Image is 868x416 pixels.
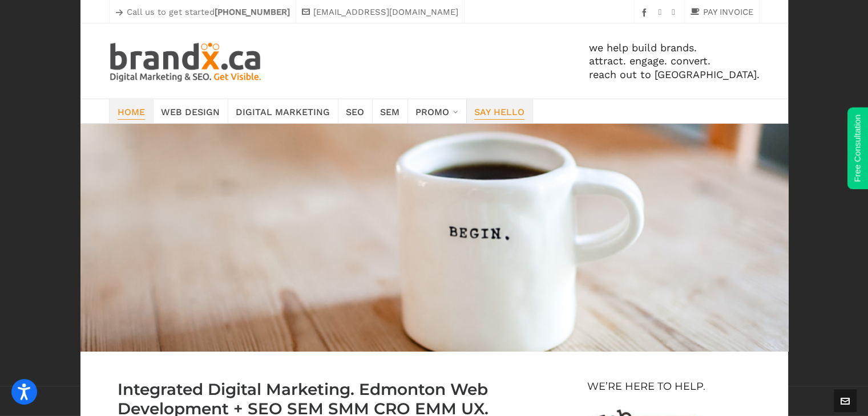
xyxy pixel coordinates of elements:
[415,103,449,119] span: Promo
[236,103,330,119] span: Digital Marketing
[372,99,408,123] a: SEM
[109,40,264,81] img: Edmonton SEO. SEM. Web Design. Print. Brandx Digital Marketing & SEO
[691,5,753,19] a: PAY INVOICE
[302,5,458,19] a: [EMAIL_ADDRESS][DOMAIN_NAME]
[407,99,467,123] a: Promo
[466,99,533,123] a: Say Hello
[215,7,290,17] strong: [PHONE_NUMBER]
[672,8,678,17] a: twitter
[109,99,154,123] a: Home
[338,99,373,123] a: SEO
[640,8,652,17] a: facebook
[228,99,338,123] a: Digital Marketing
[659,8,665,17] a: instagram
[346,103,364,119] span: SEO
[118,103,145,119] span: Home
[380,103,399,119] span: SEM
[587,380,705,393] h4: We’re Here To Help.
[474,103,524,119] span: Say Hello
[115,5,290,19] p: Call us to get started
[263,23,759,99] div: we help build brands. attract. engage. convert. reach out to [GEOGRAPHIC_DATA].
[153,99,228,123] a: Web Design
[161,103,220,119] span: Web Design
